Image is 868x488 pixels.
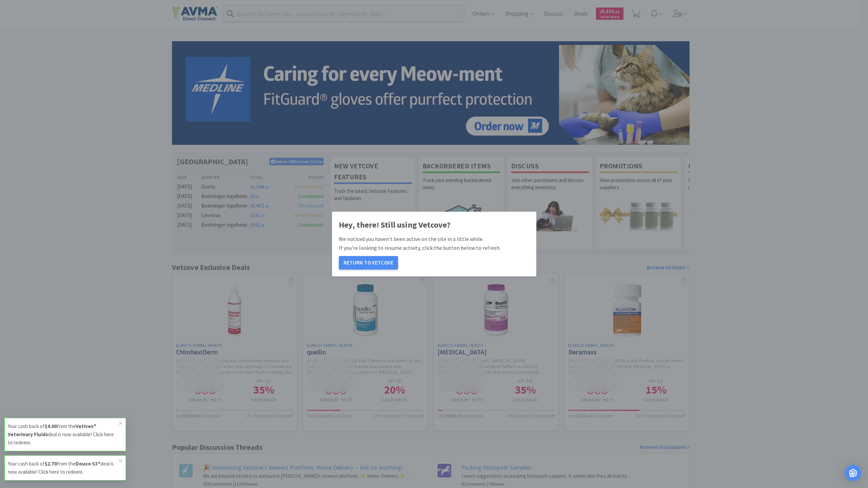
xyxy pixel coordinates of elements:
p: Your cash back of from the deal is now available! Click here to redeem. [8,460,119,476]
p: Your cash back of from the deal is now available! Click here to redeem. [8,422,119,447]
strong: $4.00 [45,423,57,429]
button: Return to Vetcove [339,256,398,270]
h1: Hey, there! Still using Vetcove? [339,218,530,231]
strong: Douxo S3® [76,460,100,467]
p: We noticed you haven't been active on the site in a little while. If you're looking to resume act... [339,235,530,253]
strong: $2.70 [45,460,57,467]
div: Open Intercom Messenger [845,465,861,481]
